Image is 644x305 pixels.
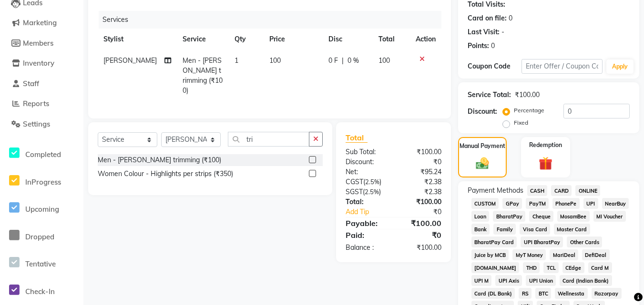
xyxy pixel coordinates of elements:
span: Juice by MCB [471,249,509,260]
label: Fixed [514,118,528,127]
span: Other Cards [567,236,602,247]
span: NearBuy [602,198,629,209]
span: 100 [378,56,390,65]
span: | [342,56,344,66]
span: Card M [588,262,612,273]
div: ₹100.00 [393,243,448,253]
span: THD [523,262,540,273]
div: ₹2.38 [393,177,448,187]
a: Settings [2,119,81,130]
th: Qty [229,29,264,50]
th: Service [177,29,229,50]
th: Total [373,29,410,50]
span: GPay [502,198,522,209]
span: Total [346,133,368,143]
div: ₹100.00 [393,197,448,207]
span: RS [519,288,532,299]
span: Settings [23,119,50,128]
span: UPI Axis [495,275,522,286]
a: Marketing [2,18,81,29]
span: [PERSON_NAME] [103,56,157,65]
span: Tentative [25,259,56,268]
div: ₹100.00 [393,147,448,157]
img: _gift.svg [534,155,557,172]
span: MosamBee [557,211,590,222]
input: Search or Scan [228,132,309,147]
th: Stylist [98,29,177,50]
div: ₹2.38 [393,187,448,197]
span: Check-In [25,287,55,296]
span: PhonePe [552,198,580,209]
div: Service Total: [468,90,511,100]
span: 0 % [348,56,359,66]
span: Family [493,224,516,235]
div: ₹0 [403,207,449,217]
span: [DOMAIN_NAME] [471,262,520,273]
span: Upcoming [25,205,59,214]
div: Discount: [338,157,393,167]
label: Percentage [514,106,544,115]
span: MyT Money [512,249,546,260]
span: 1 [235,56,238,65]
div: ( ) [338,177,393,187]
span: Bank [471,224,490,235]
span: Razorpay [592,288,622,299]
span: ONLINE [575,185,600,196]
div: Sub Total: [338,147,393,157]
div: Discount: [468,107,497,117]
div: ₹0 [393,157,448,167]
span: Dropped [25,232,54,241]
div: 0 [491,41,495,51]
span: Card (Indian Bank) [560,275,612,286]
span: Marketing [23,18,57,27]
span: DefiDeal [582,249,610,260]
span: 2.5% [365,178,379,186]
span: Payment Methods [468,186,523,196]
label: Manual Payment [460,142,505,150]
div: Paid: [338,229,393,241]
a: Members [2,38,81,49]
span: CEdge [562,262,584,273]
span: UPI M [471,275,492,286]
div: - [501,27,504,37]
span: CARD [551,185,572,196]
span: Inventory [23,59,54,68]
span: BharatPay [493,211,525,222]
div: Net: [338,167,393,177]
div: Points: [468,41,489,51]
span: Reports [23,99,49,108]
div: Payable: [338,217,393,229]
span: Loan [471,211,490,222]
span: BharatPay Card [471,236,517,247]
span: CUSTOM [471,198,499,209]
div: ₹100.00 [393,217,448,229]
div: Women Colour - Highlights per strips (₹350) [98,169,233,179]
th: Action [410,29,441,50]
span: InProgress [25,177,61,187]
span: Wellnessta [555,288,588,299]
span: Master Card [554,224,590,235]
img: _cash.svg [472,156,493,171]
span: 100 [269,56,281,65]
a: Staff [2,79,81,89]
div: ₹0 [393,229,448,241]
span: UPI [583,198,598,209]
span: 2.5% [365,188,379,196]
span: Completed [25,150,61,159]
span: TCL [543,262,559,273]
span: Card (DL Bank) [471,288,515,299]
span: 0 F [328,56,338,66]
span: MariDeal [550,249,578,260]
label: Redemption [529,141,562,149]
div: Total: [338,197,393,207]
span: UPI BharatPay [521,236,563,247]
th: Price [264,29,323,50]
div: ₹95.24 [393,167,448,177]
span: MI Voucher [593,211,626,222]
span: SGST [346,187,363,196]
span: BTC [535,288,551,299]
div: Services [99,11,449,29]
button: Apply [606,59,634,74]
div: 0 [509,13,512,23]
div: Coupon Code [468,61,521,71]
